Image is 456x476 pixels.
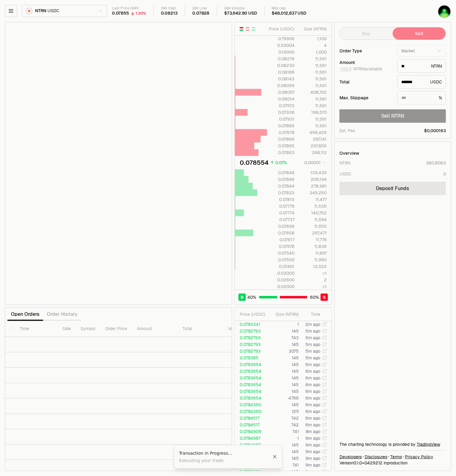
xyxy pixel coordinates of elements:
[267,123,294,129] div: 0.07889
[267,116,294,122] div: 0.07931
[235,381,268,388] td: 0.0783654
[300,26,327,32] div: Size ( NTRN )
[300,237,327,243] div: 11,776
[300,150,327,156] div: 368,112
[240,158,269,167] div: 0.078554
[300,36,327,42] div: 1,100
[305,362,320,367] time: 6m ago
[235,401,268,408] td: 0.0784360
[76,321,100,337] th: Symbol
[397,59,446,73] div: NTRN
[240,311,268,317] div: Price ( USDC )
[300,196,327,203] div: 11,477
[267,83,294,89] div: 0.08099
[300,176,327,182] div: 209,194
[235,388,268,395] td: 0.0783654
[235,408,268,415] td: 0.0784360
[305,469,320,474] time: 9m ago
[267,26,294,32] div: Price ( USDC )
[235,341,268,348] td: 0.0782793
[267,230,294,236] div: 0.07658
[300,49,327,55] div: 1,000
[10,326,15,331] button: Select all
[390,454,402,460] a: Terms
[305,348,320,354] time: 5m ago
[235,354,268,361] td: 0.0783811
[112,11,129,16] div: 0.07855
[267,250,294,256] div: 0.07540
[268,401,299,408] td: 145
[267,129,294,136] div: 0.07878
[267,183,294,189] div: 0.07844
[300,89,327,95] div: 408,702
[397,45,446,57] button: Market
[300,116,327,122] div: 11,561
[235,368,268,375] td: 0.0783654
[235,361,268,368] td: 0.0783654
[305,368,320,374] time: 6m ago
[300,203,327,209] div: 11,535
[5,22,232,305] iframe: Financial Chart
[267,143,294,149] div: 0.07865
[268,328,299,334] td: 145
[305,395,320,401] time: 6m ago
[268,361,299,368] td: 145
[305,442,320,448] time: 9m ago
[443,171,446,177] div: 0
[300,270,327,276] div: <1
[305,389,320,394] time: 6m ago
[179,450,273,456] div: Transaction in Progress...
[305,342,320,347] time: 5m ago
[275,160,287,166] div: 0.07%
[424,128,446,134] span: $0,000163
[267,263,294,270] div: 0.07461
[193,6,210,11] div: 24h Low
[267,76,294,82] div: 0.08143
[300,136,327,142] div: 397,141
[305,449,320,454] time: 9m ago
[267,176,294,182] div: 0.07846
[268,341,299,348] td: 145
[339,182,446,195] a: Deposit Funds
[223,321,244,337] th: Value
[300,210,327,216] div: 140,752
[235,321,268,328] td: 0.0783341
[339,171,351,177] div: USDC
[136,11,146,16] div: 1.30%
[300,42,327,48] div: 4
[268,435,299,442] td: 1
[267,217,294,223] div: 0.07737
[248,294,256,300] span: 40 %
[300,250,327,256] div: 11,897
[267,270,294,276] div: 0.03000
[267,150,294,156] div: 0.07863
[339,460,446,466] div: Version 0.1.0 + in production
[300,284,327,290] div: <1
[267,277,294,283] div: 0.02600
[267,237,294,243] div: 0.07617
[305,355,320,361] time: 5m ago
[35,8,46,14] span: NTRN
[272,6,306,11] div: Mkt cap
[251,26,256,31] button: Show Buy Orders Only
[241,294,244,300] span: B
[267,103,294,109] div: 0.07972
[267,109,294,115] div: 0.07938
[235,395,268,401] td: 0.0783654
[339,80,392,84] div: Total
[300,277,327,283] div: 2
[224,11,257,16] div: $73,642.90 USD
[267,62,294,69] div: 0.08230
[267,210,294,216] div: 0.07774
[305,322,320,327] time: 2m ago
[15,321,57,337] th: Time
[339,160,350,166] div: NTRN
[26,8,32,14] img: NTRN Logo
[302,159,327,166] button: 0.00001
[300,96,327,102] div: 11,561
[235,435,268,442] td: 0.0784987
[300,170,327,176] div: 139,435
[235,334,268,341] td: 0.0782793
[305,422,320,428] time: 6m ago
[267,170,294,176] div: 0.07848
